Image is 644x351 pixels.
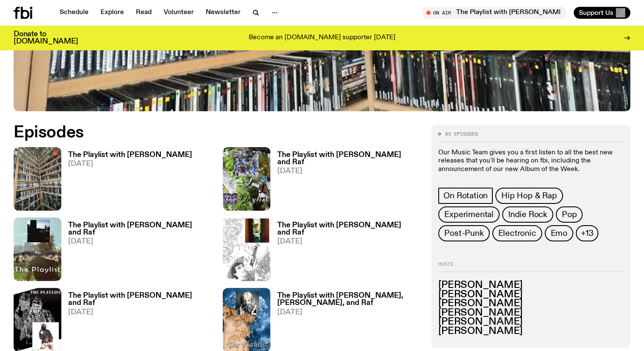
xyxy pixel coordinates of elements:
[68,292,213,307] h3: The Playlist with [PERSON_NAME] and Raf
[277,222,422,236] h3: The Playlist with [PERSON_NAME] and Raf
[14,147,61,211] img: A corner shot of the fbi music library
[502,206,553,223] a: Indie Rock
[95,7,129,19] a: Explore
[438,188,493,204] a: On Rotation
[443,191,488,200] span: On Rotation
[581,229,593,238] span: +13
[574,7,630,19] button: Support Us
[270,222,422,281] a: The Playlist with [PERSON_NAME] and Raf[DATE]
[438,262,624,272] h2: Hosts
[277,292,422,307] h3: The Playlist with [PERSON_NAME], [PERSON_NAME], and Raf
[14,125,421,140] h2: Episodes
[444,210,494,219] span: Experimental
[579,9,613,17] span: Support Us
[68,151,192,159] h3: The Playlist with [PERSON_NAME]
[277,309,422,316] span: [DATE]
[277,238,422,245] span: [DATE]
[551,229,567,238] span: Emo
[438,317,624,327] h3: [PERSON_NAME]
[158,7,199,19] a: Volunteer
[576,225,598,241] button: +13
[68,160,192,168] span: [DATE]
[14,31,78,45] h3: Donate to [DOMAIN_NAME]
[492,225,542,241] a: Electronic
[438,299,624,308] h3: [PERSON_NAME]
[277,151,422,166] h3: The Playlist with [PERSON_NAME] and Raf
[55,7,94,19] a: Schedule
[68,238,213,245] span: [DATE]
[438,281,624,290] h3: [PERSON_NAME]
[556,206,583,223] a: Pop
[277,168,422,175] span: [DATE]
[68,309,213,316] span: [DATE]
[444,229,483,238] span: Post-Punk
[438,327,624,336] h3: [PERSON_NAME]
[422,7,567,19] button: On AirThe Playlist with [PERSON_NAME]
[201,7,246,19] a: Newsletter
[562,210,577,219] span: Pop
[438,206,500,223] a: Experimental
[131,7,157,19] a: Read
[61,151,192,211] a: The Playlist with [PERSON_NAME][DATE]
[68,222,213,236] h3: The Playlist with [PERSON_NAME] and Raf
[545,225,573,241] a: Emo
[249,34,395,42] p: Become an [DOMAIN_NAME] supporter [DATE]
[61,222,213,281] a: The Playlist with [PERSON_NAME] and Raf[DATE]
[270,151,422,211] a: The Playlist with [PERSON_NAME] and Raf[DATE]
[495,188,563,204] a: Hip Hop & Rap
[498,229,536,238] span: Electronic
[501,191,557,200] span: Hip Hop & Rap
[508,210,547,219] span: Indie Rock
[438,149,624,174] p: Our Music Team gives you a first listen to all the best new releases that you'll be hearing on fb...
[438,290,624,299] h3: [PERSON_NAME]
[438,308,624,318] h3: [PERSON_NAME]
[445,132,478,136] span: 85 episodes
[438,225,489,241] a: Post-Punk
